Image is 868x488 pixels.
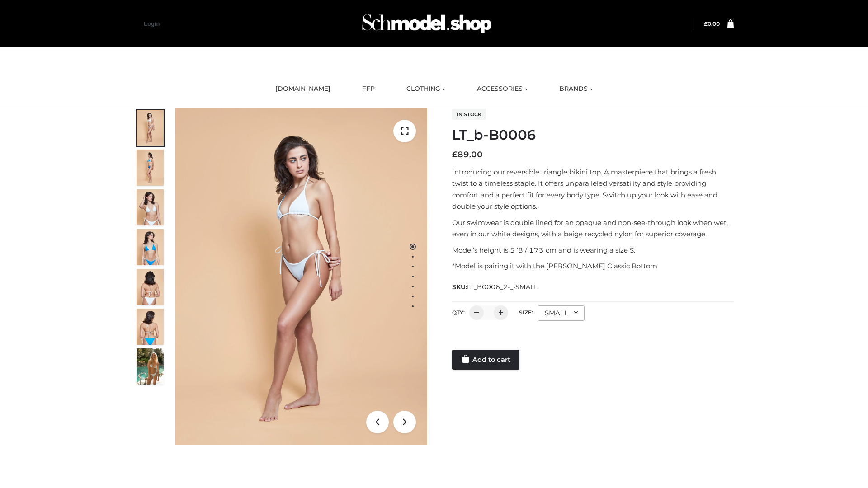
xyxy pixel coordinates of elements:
[452,244,734,256] p: Model’s height is 5 ‘8 / 173 cm and is wearing a size S.
[704,20,708,27] span: £
[175,108,427,445] img: ArielClassicBikiniTop_CloudNine_AzureSky_OW114ECO_1
[452,217,734,240] p: Our swimwear is double lined for an opaque and non-see-through look when wet, even in our white d...
[355,79,382,99] a: FFP
[452,150,458,160] span: £
[137,229,164,265] img: ArielClassicBikiniTop_CloudNine_AzureSky_OW114ECO_4-scaled.jpg
[467,283,538,291] span: LT_B0006_2-_-SMALL
[552,79,599,99] a: BRANDS
[137,150,164,186] img: ArielClassicBikiniTop_CloudNine_AzureSky_OW114ECO_2-scaled.jpg
[137,189,164,225] img: ArielClassicBikiniTop_CloudNine_AzureSky_OW114ECO_3-scaled.jpg
[452,260,734,272] p: *Model is pairing it with the [PERSON_NAME] Classic Bottom
[452,127,734,143] h1: LT_b-B0006
[704,20,720,27] bdi: 0.00
[137,309,164,345] img: ArielClassicBikiniTop_CloudNine_AzureSky_OW114ECO_8-scaled.jpg
[470,79,534,99] a: ACCESSORIES
[137,110,164,146] img: ArielClassicBikiniTop_CloudNine_AzureSky_OW114ECO_1-scaled.jpg
[704,20,720,27] a: £0.00
[400,79,452,99] a: CLOTHING
[452,350,519,370] a: Add to cart
[452,166,734,212] p: Introducing our reversible triangle bikini top. A masterpiece that brings a fresh twist to a time...
[538,305,585,321] div: SMALL
[269,79,337,99] a: [DOMAIN_NAME]
[137,348,164,385] img: Arieltop_CloudNine_AzureSky2.jpg
[359,6,495,42] img: Schmodel Admin 964
[452,282,538,292] span: SKU:
[137,269,164,305] img: ArielClassicBikiniTop_CloudNine_AzureSky_OW114ECO_7-scaled.jpg
[452,309,465,316] label: QTY:
[452,150,483,160] bdi: 89.00
[519,309,533,316] label: Size:
[144,20,160,27] a: Login
[452,109,486,120] span: In stock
